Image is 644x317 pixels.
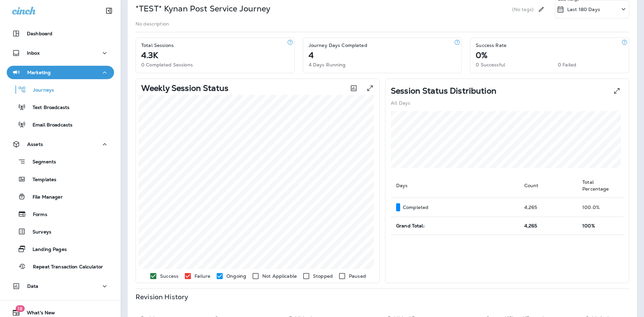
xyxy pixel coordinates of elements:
p: Data [27,283,39,289]
th: Days [391,173,519,198]
p: Templates [26,177,56,183]
p: Weekly Session Status [141,86,228,91]
p: Journeys [26,87,54,94]
button: Text Broadcasts [7,100,114,114]
p: Repeat Transaction Calculator [26,264,103,270]
button: Data [7,279,114,293]
p: Stopped [313,273,333,279]
p: Success [160,273,178,279]
p: Dashboard [27,31,52,36]
td: 4,265 [519,198,577,217]
p: 4 Days Running [309,62,346,67]
button: Forms [7,207,114,221]
button: Templates [7,172,114,186]
p: Segments [26,159,56,166]
button: File Manager [7,190,114,204]
p: 4 [309,53,314,58]
button: Landing Pages [7,242,114,256]
button: Collapse Sidebar [100,4,118,17]
p: Text Broadcasts [26,105,69,111]
p: Success Rate [476,43,506,48]
p: 0 Completed Sessions [141,62,193,67]
p: Last 180 Days [567,7,600,12]
p: Forms [26,212,47,218]
p: 0 Successful [476,62,505,67]
span: 100% [582,223,595,229]
p: Assets [27,142,43,147]
span: 4,265 [524,223,537,229]
p: Paused [349,273,366,279]
p: Inbox [27,50,40,56]
button: Segments [7,154,114,169]
p: 0% [476,53,487,58]
button: Assets [7,138,114,151]
p: Completed [403,205,428,210]
th: Count [519,173,577,198]
p: 4.3K [141,53,158,58]
p: (No tags) [512,7,534,12]
th: Total Percentage [577,173,624,198]
button: Journeys [7,83,114,97]
button: Email Broadcasts [7,117,114,131]
p: Landing Pages [26,247,67,253]
p: Surveys [26,229,51,235]
p: No description [136,21,169,27]
p: Journey Days Completed [309,43,367,48]
button: Repeat Transaction Calculator [7,259,114,273]
p: All Days [391,100,410,106]
p: *TEST* Kynan Post Service Journey [136,3,271,14]
p: 0 Failed [558,62,576,67]
td: 100.0 % [577,198,624,217]
span: 18 [15,305,24,312]
p: Ongoing [226,273,246,279]
button: Inbox [7,46,114,60]
button: Marketing [7,66,114,79]
p: Session Status Distribution [391,88,496,94]
button: Dashboard [7,27,114,40]
p: Not Applicable [262,273,297,279]
p: Total Sessions [141,43,174,48]
button: View Pie expanded to full screen [610,84,624,98]
span: Grand Total: [396,223,425,229]
button: View graph expanded to full screen [363,82,377,95]
button: Surveys [7,224,114,239]
p: Email Broadcasts [26,122,72,128]
p: Marketing [27,70,51,75]
button: Toggle between session count and session percentage [347,82,361,95]
p: File Manager [26,194,63,201]
p: Revision History [136,294,188,300]
p: Failure [195,273,210,279]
